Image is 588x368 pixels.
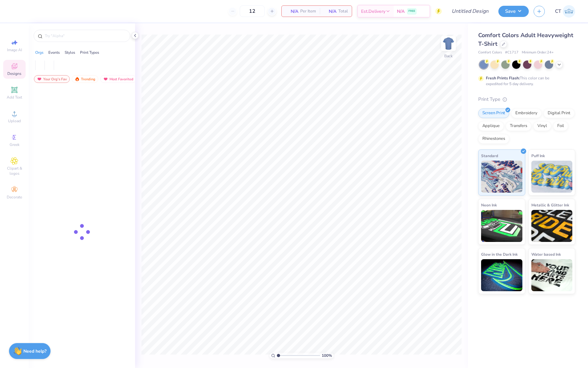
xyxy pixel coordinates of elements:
[100,75,136,83] div: Most Favorited
[478,121,504,131] div: Applique
[481,259,522,291] img: Glow in the Dark Ink
[505,50,519,55] span: # C1717
[23,348,46,354] strong: Need help?
[531,259,573,291] img: Water based Ink
[322,353,332,358] span: 100 %
[7,47,22,52] span: Image AI
[338,8,348,15] span: Total
[103,77,108,81] img: most_fav.gif
[442,37,455,50] img: Back
[481,210,522,242] img: Neon Ink
[478,108,509,118] div: Screen Print
[481,202,497,208] span: Neon Ink
[34,75,70,83] div: Your Org's Fav
[286,8,298,15] span: N/A
[553,121,568,131] div: Foil
[555,8,561,15] span: CT
[531,210,573,242] img: Metallic & Glitter Ink
[80,50,99,55] div: Print Types
[75,77,80,81] img: trending.gif
[35,50,44,55] div: Orgs
[481,152,498,159] span: Standard
[486,76,520,81] strong: Fresh Prints Flash:
[533,121,551,131] div: Vinyl
[7,95,22,100] span: Add Text
[478,31,573,48] span: Comfort Colors Adult Heavyweight T-Shirt
[65,50,75,55] div: Styles
[240,5,265,17] input: – –
[447,5,494,18] input: Untitled Design
[478,96,575,103] div: Print Type
[44,33,126,39] input: Try "Alpha"
[531,251,561,258] span: Water based Ink
[10,142,20,147] span: Greek
[7,71,21,76] span: Designs
[48,50,60,55] div: Events
[72,75,98,83] div: Trending
[361,8,385,15] span: Est. Delivery
[3,166,26,176] span: Clipart & logos
[444,53,453,59] div: Back
[498,6,529,17] button: Save
[481,161,522,193] img: Standard
[8,118,21,124] span: Upload
[544,108,575,118] div: Digital Print
[7,195,22,200] span: Decorate
[478,50,502,55] span: Comfort Colors
[37,77,42,81] img: most_fav.gif
[486,75,565,87] div: This color can be expedited for 5 day delivery.
[563,5,575,18] img: Carly Tapson
[481,251,518,258] span: Glow in the Dark Ink
[511,108,542,118] div: Embroidery
[506,121,531,131] div: Transfers
[397,8,405,15] span: N/A
[555,5,575,18] a: CT
[531,152,545,159] span: Puff Ink
[324,8,336,15] span: N/A
[478,134,509,144] div: Rhinestones
[531,161,573,193] img: Puff Ink
[522,50,554,55] span: Minimum Order: 24 +
[531,202,569,208] span: Metallic & Glitter Ink
[408,9,415,13] span: FREE
[300,8,316,15] span: Per Item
